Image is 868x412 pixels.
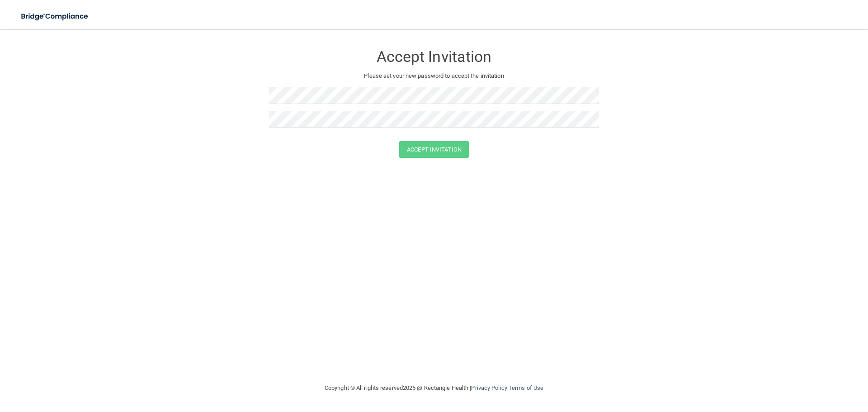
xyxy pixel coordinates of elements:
a: Privacy Policy [471,384,507,391]
p: Please set your new password to accept the invitation [276,71,592,81]
div: Copyright © All rights reserved 2025 @ Rectangle Health | | [269,374,599,403]
button: Accept Invitation [399,141,469,158]
h3: Accept Invitation [269,48,599,65]
a: Terms of Use [509,384,543,391]
img: bridge_compliance_login_screen.278c3ca4.svg [14,7,97,26]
